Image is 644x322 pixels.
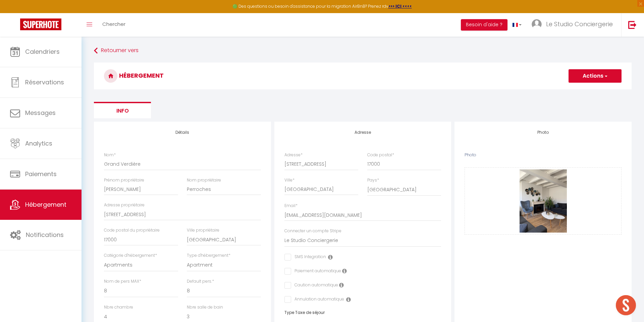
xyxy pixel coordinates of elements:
[104,252,157,259] label: Catégorie d'hébergement
[26,231,64,239] span: Notifications
[25,47,60,56] span: Calendriers
[284,203,298,209] label: Email
[465,130,622,135] h4: Photo
[20,18,61,30] img: Super Booking
[104,152,116,158] label: Nom
[102,21,125,28] span: Chercher
[187,227,219,234] label: Ville propriétaire
[461,19,507,31] button: Besoin d'aide ?
[94,45,632,57] a: Retourner vers
[284,310,441,315] h6: Type Taxe de séjour
[532,19,542,29] img: ...
[284,130,441,135] h4: Adresse
[527,13,621,37] a: ... Le Studio Conciergerie
[35,40,52,44] div: Domaine
[104,227,160,234] label: Code postal du propriétaire
[76,39,82,44] img: tab_keywords_by_traffic_grey.svg
[104,304,133,311] label: Nbre chambre
[187,177,221,184] label: Nom propriétaire
[187,278,214,285] label: Default pers.
[94,102,151,118] li: Info
[25,78,64,86] span: Réservations
[17,17,76,23] div: Domaine: [DOMAIN_NAME]
[284,228,341,234] label: Connecter un compte Stripe
[628,21,637,29] img: logout
[94,63,632,89] h3: HÉBERGEMENT
[25,200,66,209] span: Hébergement
[546,20,613,28] span: Le Studio Conciergerie
[25,139,52,148] span: Analytics
[104,177,144,184] label: Prénom propriétaire
[284,152,303,158] label: Adresse
[367,152,394,158] label: Code postal
[187,252,230,259] label: Type d'hébergement
[27,39,33,44] img: tab_domain_overview_orange.svg
[11,11,16,16] img: logo_orange.svg
[104,278,141,285] label: Nom de pers MAX
[291,268,341,275] label: Paiement automatique
[465,152,476,158] label: Photo
[97,13,130,37] a: Chercher
[284,177,294,184] label: Ville
[25,109,56,117] span: Messages
[25,170,57,178] span: Paiements
[291,282,338,289] label: Caution automatique
[569,69,622,83] button: Actions
[11,17,16,23] img: website_grey.svg
[367,177,379,184] label: Pays
[388,3,412,9] a: >>> ICI <<<<
[84,40,103,44] div: Mots-clés
[104,130,261,135] h4: Détails
[104,202,145,208] label: Adresse propriétaire
[616,295,636,315] div: Ouvrir le chat
[19,11,33,16] div: v 4.0.25
[187,304,223,311] label: Nbre salle de bain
